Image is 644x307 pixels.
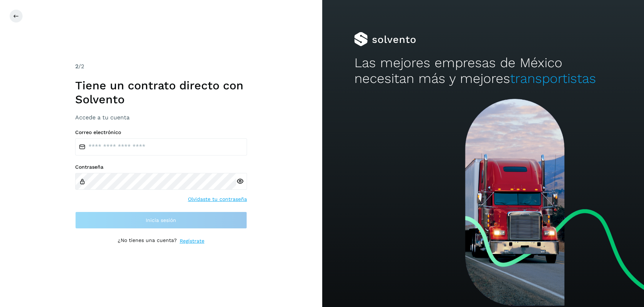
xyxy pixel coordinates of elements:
span: Inicia sesión [146,218,176,223]
a: Regístrate [180,237,204,245]
label: Contraseña [75,164,247,170]
button: Inicia sesión [75,212,247,229]
p: ¿No tienes una cuenta? [118,237,177,245]
h1: Tiene un contrato directo con Solvento [75,79,247,106]
h3: Accede a tu cuenta [75,114,247,121]
label: Correo electrónico [75,129,247,135]
h2: Las mejores empresas de México necesitan más y mejores [354,55,612,87]
span: transportistas [510,71,596,86]
a: Olvidaste tu contraseña [188,195,247,203]
span: 2 [75,63,78,70]
div: /2 [75,62,247,71]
